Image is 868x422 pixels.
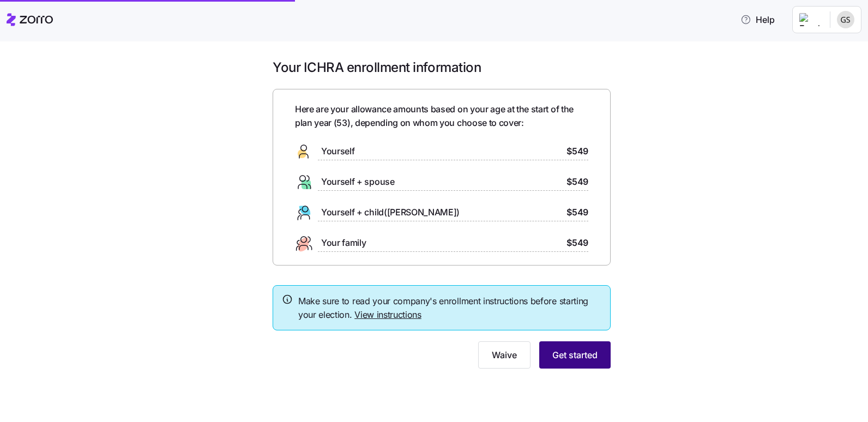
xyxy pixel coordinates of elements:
span: Here are your allowance amounts based on your age at the start of the plan year ( 53 ), depending... [295,103,588,130]
button: Waive [478,341,531,369]
span: Help [740,13,775,26]
h1: Your ICHRA enrollment information [273,59,611,76]
span: $549 [566,144,588,158]
span: Your family [321,236,366,250]
span: $549 [566,236,588,250]
span: $549 [566,206,588,219]
span: Get started [552,348,598,361]
span: Make sure to read your company's enrollment instructions before starting your election. [298,294,601,322]
span: Yourself + child([PERSON_NAME]) [321,206,460,219]
span: Waive [492,348,517,361]
a: View instructions [354,309,421,320]
img: 39681c6962a7f714aff510397383a9b2 [837,11,854,28]
span: Yourself [321,144,354,158]
span: Yourself + spouse [321,175,395,189]
img: Employer logo [799,13,821,26]
span: $549 [566,175,588,189]
button: Get started [539,341,611,369]
button: Help [732,9,783,31]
